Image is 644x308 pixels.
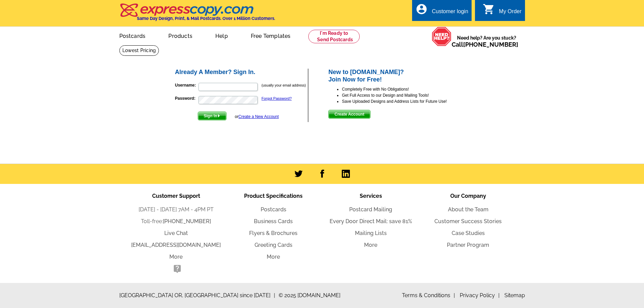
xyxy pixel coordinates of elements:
a: More [364,242,377,248]
span: Create Account [329,110,370,118]
div: My Order [499,8,522,18]
a: Postcards [261,206,286,213]
a: Business Cards [254,218,293,224]
a: Same Day Design, Print, & Mail Postcards. Over 1 Million Customers. [119,8,275,21]
a: Greeting Cards [255,242,292,248]
a: Every Door Direct Mail: save 81% [330,218,412,224]
img: button-next-arrow-white.png [217,114,220,117]
li: Completely Free with No Obligations! [342,86,470,92]
button: Sign In [198,112,226,120]
label: Username: [175,82,198,88]
span: Services [360,193,382,199]
h4: Same Day Design, Print, & Mail Postcards. Over 1 Million Customers. [137,16,275,21]
a: account_circle Customer login [415,7,468,16]
h2: Already A Member? Sign In. [175,69,308,76]
span: Sign In [198,112,226,120]
span: © 2025 [DOMAIN_NAME] [279,291,340,300]
div: Customer login [432,8,468,18]
a: Case Studies [452,230,485,236]
div: or [235,114,279,120]
i: account_circle [415,3,428,15]
a: Privacy Policy [460,292,500,299]
a: Free Templates [240,27,302,43]
a: Partner Program [447,242,489,248]
span: [GEOGRAPHIC_DATA] OR, [GEOGRAPHIC_DATA] since [DATE] [119,291,275,300]
a: Postcard Mailing [349,206,392,213]
a: shopping_cart My Order [483,7,522,16]
a: Postcards [109,27,157,43]
a: [PHONE_NUMBER] [163,218,211,224]
a: Help [205,27,239,43]
span: Product Specifications [244,193,303,199]
span: Our Company [450,193,486,199]
a: More [169,254,183,260]
i: shopping_cart [483,3,495,15]
button: Create Account [328,110,370,119]
img: help [432,27,452,46]
a: About the Team [448,206,488,213]
a: Sitemap [504,292,525,299]
li: Toll-free: [127,217,225,226]
a: Products [158,27,203,43]
span: Need help? Are you stuck? [452,34,522,48]
a: Flyers & Brochures [249,230,297,236]
a: More [267,254,280,260]
a: [PHONE_NUMBER] [463,41,518,48]
span: Customer Support [152,193,200,199]
a: Forgot Password? [262,96,292,100]
li: Save Uploaded Designs and Address Lists for Future Use! [342,98,470,104]
small: (usually your email address) [262,83,306,87]
span: Call [452,41,518,48]
a: Customer Success Stories [434,218,502,224]
a: [EMAIL_ADDRESS][DOMAIN_NAME] [131,242,221,248]
a: Live Chat [164,230,188,236]
label: Password: [175,95,198,101]
h2: New to [DOMAIN_NAME]? Join Now for Free! [328,69,470,83]
a: Create a New Account [238,114,279,119]
li: [DATE] - [DATE] 7AM - 4PM PT [127,206,225,214]
a: Terms & Conditions [402,292,455,299]
a: Mailing Lists [355,230,387,236]
li: Get Full Access to our Design and Mailing Tools! [342,92,470,98]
